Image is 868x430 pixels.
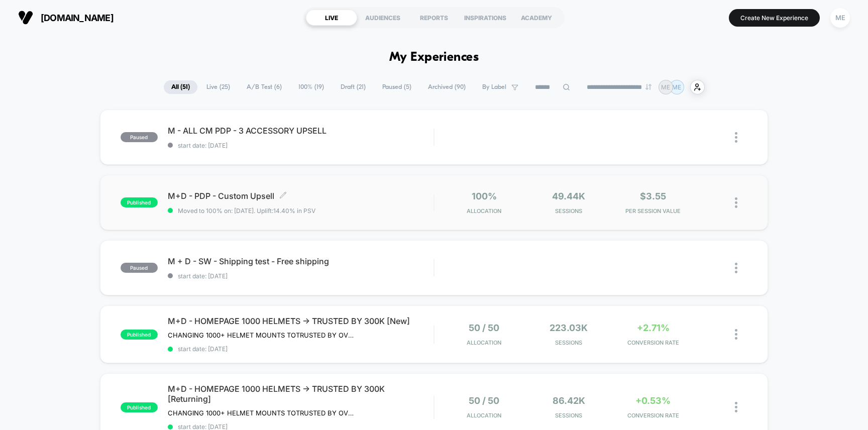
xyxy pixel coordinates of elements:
[613,207,693,214] span: PER SESSION VALUE
[168,126,434,136] span: M - ALL CM PDP - 3 ACCESSORY UPSELL
[178,207,315,214] span: Moved to 100% on: [DATE] . Uplift: 14.40% in PSV
[553,395,585,406] span: 86.42k
[511,10,562,26] div: ACADEMY
[467,412,501,419] span: Allocation
[827,8,853,28] button: ME
[552,191,585,201] span: 49.44k
[460,10,511,26] div: INSPIRATIONS
[550,322,588,333] span: 223.03k
[735,329,737,340] img: close
[389,50,479,65] h1: My Experiences
[735,132,737,143] img: close
[121,197,158,207] span: published
[645,84,652,90] img: end
[239,80,289,94] span: A/B Test ( 6 )
[306,10,357,26] div: LIVE
[469,395,499,406] span: 50 / 50
[661,83,670,91] p: ME
[168,316,434,326] span: M+D - HOMEPAGE 1000 HELMETS -> TRUSTED BY 300K [New]
[529,339,608,346] span: Sessions
[121,402,158,412] span: published
[164,80,197,94] span: All ( 51 )
[467,339,501,346] span: Allocation
[168,384,434,404] span: M+D - HOMEPAGE 1000 HELMETS -> TRUSTED BY 300K [Returning]
[168,142,434,149] span: start date: [DATE]
[735,402,737,412] img: close
[121,330,158,340] span: published
[375,80,419,94] span: Paused ( 5 )
[291,80,332,94] span: 100% ( 19 )
[408,10,460,26] div: REPORTS
[121,132,158,142] span: paused
[729,9,820,27] button: Create New Experience
[635,395,671,406] span: +0.53%
[168,331,354,339] span: CHANGING 1000+ HELMET MOUNTS TOTRUSTED BY OVER 300,000 RIDERS ON HOMEPAGE DESKTOP AND MOBILE
[472,191,497,201] span: 100%
[529,412,608,419] span: Sessions
[168,256,434,266] span: M + D - SW - Shipping test - Free shipping
[15,10,117,26] button: [DOMAIN_NAME]
[168,409,354,417] span: CHANGING 1000+ HELMET MOUNTS TOTRUSTED BY OVER 300,000 RIDERS ON HOMEPAGE DESKTOP AND MOBILERETUR...
[18,10,33,25] img: Visually logo
[168,272,434,280] span: start date: [DATE]
[333,80,373,94] span: Draft ( 21 )
[672,83,681,91] p: ME
[469,322,499,333] span: 50 / 50
[168,345,434,353] span: start date: [DATE]
[735,263,737,273] img: close
[640,191,666,201] span: $3.55
[168,191,434,201] span: M+D - PDP - Custom Upsell
[420,80,473,94] span: Archived ( 90 )
[613,339,693,346] span: CONVERSION RATE
[637,322,670,333] span: +2.71%
[121,263,158,273] span: paused
[357,10,408,26] div: AUDIENCES
[529,207,608,214] span: Sessions
[830,8,850,28] div: ME
[482,83,506,91] span: By Label
[613,412,693,419] span: CONVERSION RATE
[467,207,501,214] span: Allocation
[41,13,114,23] span: [DOMAIN_NAME]
[199,80,238,94] span: Live ( 25 )
[735,197,737,208] img: close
